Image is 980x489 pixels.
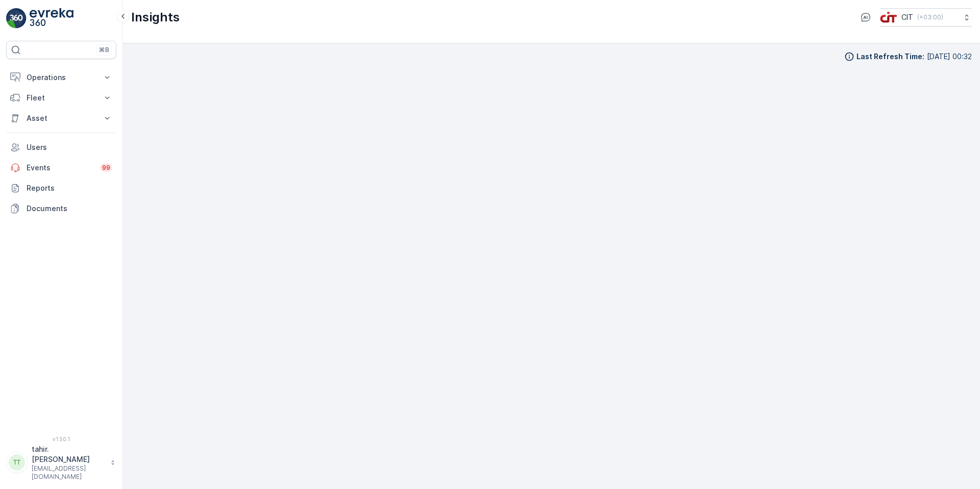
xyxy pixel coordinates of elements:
[6,108,116,128] button: Asset
[32,444,105,465] p: tahir.[PERSON_NAME]
[27,113,96,123] p: Asset
[927,52,972,62] p: [DATE] 00:32
[6,436,116,442] span: v 1.50.1
[6,178,116,198] a: Reports
[6,198,116,219] a: Documents
[27,183,112,193] p: Reports
[27,93,96,103] p: Fleet
[27,163,94,173] p: Events
[9,454,25,471] div: TT
[27,203,112,214] p: Documents
[917,13,943,21] p: ( +03:00 )
[6,8,27,29] img: logo
[880,8,972,27] button: CIT(+03:00)
[131,9,180,25] p: Insights
[901,12,913,22] p: CIT
[6,444,116,481] button: TTtahir.[PERSON_NAME][EMAIL_ADDRESS][DOMAIN_NAME]
[30,8,73,29] img: logo_light-DOdMpM7g.png
[6,158,116,178] a: Events99
[6,88,116,108] button: Fleet
[99,46,109,54] p: ⌘B
[102,164,110,172] p: 99
[32,465,105,481] p: [EMAIL_ADDRESS][DOMAIN_NAME]
[856,52,924,62] p: Last Refresh Time :
[27,72,96,83] p: Operations
[6,137,116,158] a: Users
[27,142,112,152] p: Users
[880,12,897,23] img: cit-logo_pOk6rL0.png
[6,67,116,88] button: Operations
